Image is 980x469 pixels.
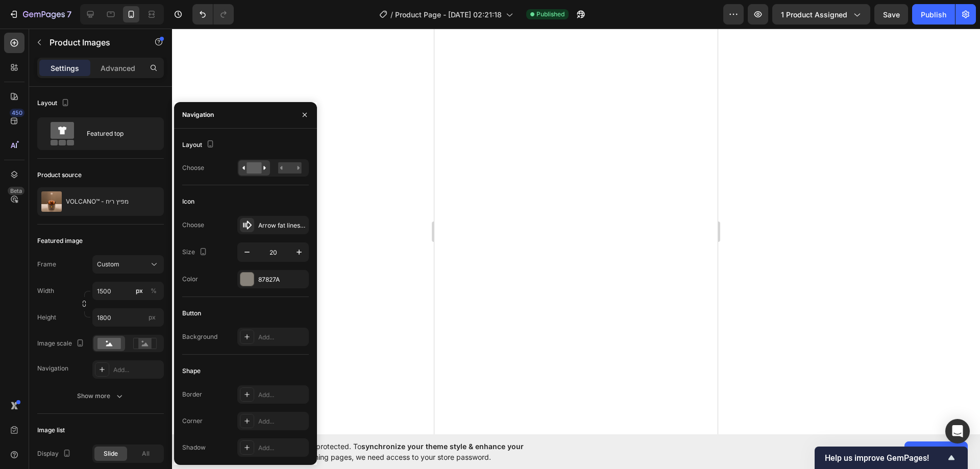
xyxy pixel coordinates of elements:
button: px [148,285,160,297]
div: Choose [182,163,204,172]
button: 1 product assigned [772,4,870,24]
div: Icon [182,197,194,206]
button: Save [874,4,908,24]
input: px% [92,282,164,300]
div: Product source [37,170,82,180]
p: 7 [67,8,71,20]
img: product feature img [41,191,62,212]
div: % [151,286,157,295]
button: Show survey - Help us improve GemPages! [825,452,958,464]
div: Undo/Redo [192,4,234,24]
button: Custom [92,255,164,274]
div: Button [182,309,201,318]
div: Add... [258,417,306,426]
button: % [133,285,145,297]
span: 1 product assigned [781,9,847,20]
div: Show more [77,391,125,401]
span: Help us improve GemPages! [825,453,945,463]
div: Add... [113,365,161,375]
div: Navigation [37,364,68,373]
div: Open Intercom Messenger [945,419,970,443]
div: Display [37,447,73,461]
button: Allow access [904,441,968,462]
p: Settings [51,63,79,73]
span: Slide [104,449,118,458]
div: Layout [182,138,216,152]
div: Corner [182,416,203,426]
div: Navigation [182,110,214,119]
div: Beta [8,187,24,195]
span: Your page is password protected. To when designing pages, we need access to your store password. [237,441,563,462]
span: Product Page - [DATE] 02:21:18 [395,9,502,20]
div: Add... [258,443,306,453]
span: px [149,313,156,321]
div: Featured top [87,122,149,145]
div: Choose [182,220,204,230]
p: VOLCANO™ - מפיץ ריח [66,198,129,205]
span: All [142,449,150,458]
div: Add... [258,390,306,400]
input: px [92,308,164,327]
p: Advanced [101,63,135,73]
span: / [390,9,393,20]
label: Frame [37,260,56,269]
span: synchronize your theme style & enhance your experience [237,442,524,461]
div: Publish [921,9,946,20]
div: Featured image [37,236,83,245]
div: Image scale [37,337,86,351]
button: Show more [37,387,164,405]
div: Layout [37,96,71,110]
div: Border [182,390,202,399]
div: Add... [258,333,306,342]
div: Color [182,275,198,284]
label: Width [37,286,54,295]
p: Product Images [50,36,136,48]
iframe: Design area [434,29,718,434]
div: 450 [10,109,24,117]
span: Custom [97,260,119,269]
div: Shape [182,366,201,376]
span: Save [883,10,900,19]
span: Published [536,10,565,19]
label: Height [37,313,56,322]
div: Size [182,245,209,259]
div: Image list [37,426,65,435]
div: 87827A [258,275,306,284]
div: Shadow [182,443,206,452]
div: px [136,286,143,295]
button: 7 [4,4,76,24]
div: Arrow fat lines right bold [258,221,306,230]
button: Publish [912,4,955,24]
div: Background [182,332,217,341]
